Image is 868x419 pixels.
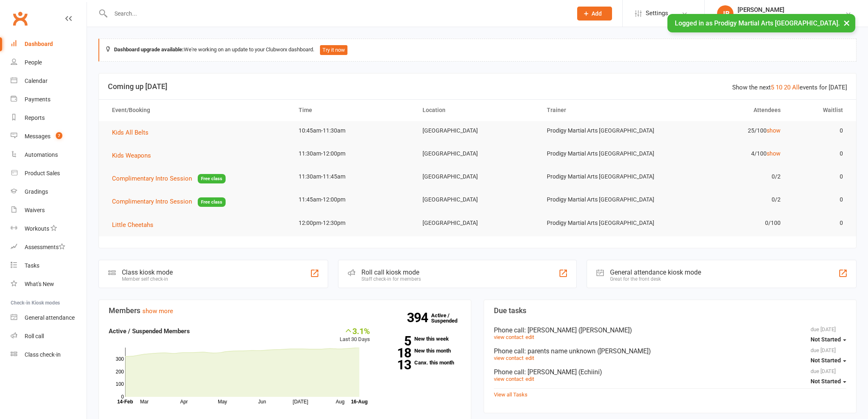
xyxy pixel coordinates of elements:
a: show more [142,307,173,315]
div: Great for the front desk [610,276,701,282]
strong: 394 [407,311,431,324]
a: 20 [784,84,790,91]
a: Waivers [11,201,87,220]
a: 5 [771,84,774,91]
div: Payments [25,96,50,103]
td: 12:00pm-12:30pm [291,213,416,233]
button: Not Started [811,374,846,389]
div: General attendance kiosk mode [610,268,701,276]
div: Reports [25,114,45,121]
a: All [792,84,799,91]
td: Prodigy Martial Arts [GEOGRAPHIC_DATA] [539,213,664,233]
a: show [767,150,781,157]
td: [GEOGRAPHIC_DATA] [415,190,539,209]
a: edit [525,334,534,340]
a: Workouts [11,220,87,238]
div: Roll call [25,333,44,339]
td: 10:45am-11:30am [291,121,416,140]
div: Last 30 Days [340,326,370,344]
span: 7 [56,132,62,139]
span: Not Started [811,378,841,385]
div: Prodigy Martial Arts [GEOGRAPHIC_DATA] [738,14,845,21]
strong: Dashboard upgrade available: [114,46,184,53]
a: What's New [11,275,87,293]
a: Class kiosk mode [11,346,87,364]
td: 0 [788,213,850,233]
span: Not Started [811,336,841,343]
td: Prodigy Martial Arts [GEOGRAPHIC_DATA] [539,144,664,163]
span: Little Cheetahs [112,221,153,229]
td: 0 [788,121,850,140]
span: Kids Weapons [112,152,151,159]
td: Prodigy Martial Arts [GEOGRAPHIC_DATA] [539,190,664,209]
div: Gradings [25,188,48,195]
th: Event/Booking [105,100,291,121]
a: Reports [11,109,87,127]
strong: 18 [382,347,411,359]
td: 25/100 [664,121,788,140]
a: Automations [11,146,87,164]
div: Dashboard [25,41,53,47]
th: Time [291,100,416,121]
td: 11:45am-12:00pm [291,190,416,209]
button: Not Started [811,353,846,368]
span: Add [592,10,602,17]
a: show [767,127,781,134]
div: Product Sales [25,170,60,176]
div: Show the next events for [DATE] [732,82,847,92]
th: Waitlist [788,100,850,121]
h3: Coming up [DATE] [108,82,847,91]
td: 0/100 [664,213,788,233]
span: Free class [198,197,226,207]
th: Location [415,100,539,121]
td: Prodigy Martial Arts [GEOGRAPHIC_DATA] [539,121,664,140]
td: 11:30am-12:00pm [291,144,416,163]
span: Settings [646,4,668,23]
a: view contact [494,334,523,340]
div: Calendar [25,78,48,84]
td: 11:30am-11:45am [291,167,416,186]
div: What's New [25,281,54,287]
div: We're working on an update to your Clubworx dashboard. [98,39,857,62]
span: Kids All Belts [112,129,148,136]
a: Messages 7 [11,127,87,146]
a: edit [525,376,534,382]
button: Not Started [811,332,846,347]
div: Workouts [25,225,49,232]
span: Logged in as Prodigy Martial Arts [GEOGRAPHIC_DATA]. [675,19,840,27]
div: Automations [25,151,58,158]
td: [GEOGRAPHIC_DATA] [415,144,539,163]
a: Product Sales [11,164,87,183]
a: 5New this week [382,336,461,341]
span: : parents name unknown ([PERSON_NAME]) [524,347,651,355]
div: 3.1% [340,326,370,335]
button: Try it now [320,45,347,55]
td: 0 [788,167,850,186]
td: [GEOGRAPHIC_DATA] [415,121,539,140]
span: Complimentary Intro Session [112,175,192,182]
strong: Active / Suspended Members [109,327,190,335]
div: Phone call [494,326,846,334]
div: People [25,59,42,66]
h3: Due tasks [494,307,846,315]
button: Add [577,7,612,21]
a: General attendance kiosk mode [11,309,87,327]
th: Attendees [664,100,788,121]
div: [PERSON_NAME] [738,6,845,14]
div: Class check-in [25,351,61,358]
div: Roll call kiosk mode [361,268,421,276]
a: Dashboard [11,35,87,53]
span: : [PERSON_NAME] ([PERSON_NAME]) [524,326,632,334]
a: Clubworx [10,8,30,29]
strong: 5 [382,335,411,347]
td: 4/100 [664,144,788,163]
button: Kids Weapons [112,151,157,160]
td: 0/2 [664,190,788,209]
a: edit [525,355,534,361]
a: View all Tasks [494,392,528,398]
a: Payments [11,90,87,109]
span: : [PERSON_NAME] (Echiini) [524,368,602,376]
a: Tasks [11,256,87,275]
a: view contact [494,355,523,361]
div: Waivers [25,207,45,213]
